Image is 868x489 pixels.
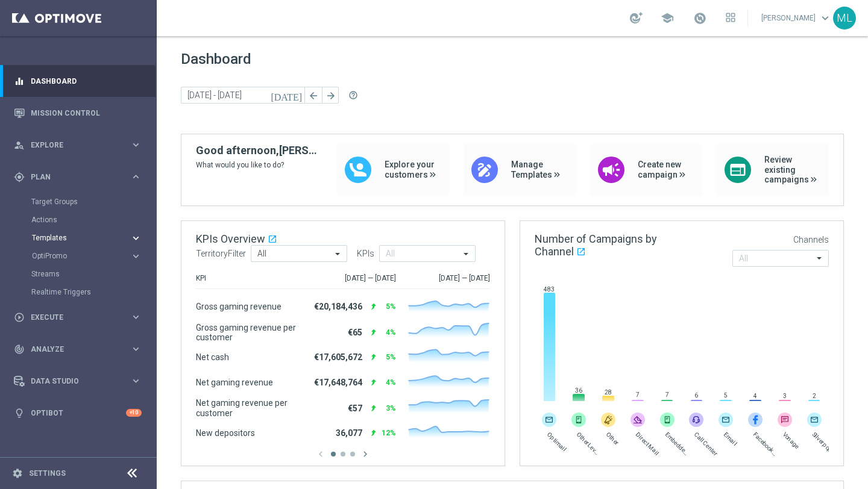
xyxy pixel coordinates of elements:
a: Streams [31,269,125,279]
span: Explore [31,142,130,149]
i: keyboard_arrow_right [130,251,142,262]
div: Actions [31,211,156,229]
div: Optibot [14,397,142,429]
a: Optibot [31,397,126,429]
button: Templates keyboard_arrow_right [31,233,142,243]
button: play_circle_outline Execute keyboard_arrow_right [13,313,142,322]
i: play_circle_outline [14,312,25,323]
button: Data Studio keyboard_arrow_right [13,376,142,386]
button: lightbulb Optibot +10 [13,408,142,418]
button: person_search Explore keyboard_arrow_right [13,140,142,150]
span: OptiPromo [32,252,118,260]
a: Realtime Triggers [31,287,125,297]
div: Templates [32,234,130,241]
div: Data Studio [14,376,130,387]
i: gps_fixed [14,172,25,182]
i: keyboard_arrow_right [130,343,142,355]
div: OptiPromo [32,252,130,260]
i: keyboard_arrow_right [130,232,142,244]
span: Analyze [31,346,130,353]
a: Mission Control [31,97,142,129]
span: Templates [32,234,118,241]
div: Plan [14,172,130,182]
span: keyboard_arrow_down [819,11,832,25]
button: Mission Control [13,108,142,118]
div: Streams [31,265,156,283]
a: [PERSON_NAME]keyboard_arrow_down [760,9,833,27]
div: ML [833,7,856,30]
a: Target Groups [31,197,125,207]
div: Templates [31,229,156,247]
div: Mission Control [14,97,142,129]
span: Plan [31,173,130,181]
i: keyboard_arrow_right [130,171,142,182]
i: keyboard_arrow_right [130,311,142,323]
button: OptiPromo keyboard_arrow_right [31,251,142,261]
div: OptiPromo [31,247,156,265]
div: Target Groups [31,193,156,211]
a: Actions [31,215,125,225]
i: keyboard_arrow_right [130,139,142,151]
button: track_changes Analyze keyboard_arrow_right [13,344,142,354]
span: school [661,11,674,25]
a: Dashboard [31,65,142,97]
div: Realtime Triggers [31,283,156,301]
i: settings [12,468,23,479]
div: Analyze [14,344,130,355]
span: Execute [31,314,130,321]
i: equalizer [14,76,25,87]
button: equalizer Dashboard [13,76,142,86]
div: Explore [14,140,130,151]
i: person_search [14,140,25,151]
i: track_changes [14,344,25,355]
span: Data Studio [31,378,130,385]
a: Settings [29,470,66,477]
div: +10 [126,409,142,417]
i: keyboard_arrow_right [130,375,142,387]
button: gps_fixed Plan keyboard_arrow_right [13,172,142,182]
div: Dashboard [14,65,142,97]
div: Execute [14,312,130,323]
i: lightbulb [14,408,25,419]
